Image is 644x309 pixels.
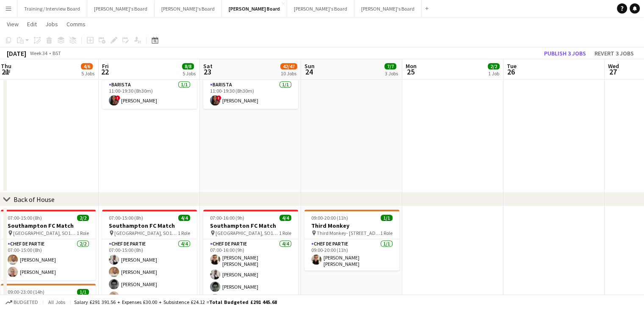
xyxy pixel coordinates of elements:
button: [PERSON_NAME] Board [222,0,287,17]
span: All jobs [47,299,67,305]
a: Comms [63,19,89,30]
div: Salary £291 391.56 + Expenses £30.00 + Subsistence £24.12 = [74,299,277,305]
button: [PERSON_NAME]'s Board [354,0,422,17]
a: Edit [24,19,40,30]
button: [PERSON_NAME]'s Board [155,0,222,17]
span: Comms [66,20,86,28]
button: [PERSON_NAME]'s Board [87,0,155,17]
button: Budgeted [4,298,39,307]
div: [DATE] [7,49,26,58]
button: [PERSON_NAME]'s Board [287,0,354,17]
button: Publish 3 jobs [541,48,589,59]
span: Week 34 [28,50,49,56]
button: Revert 3 jobs [591,48,637,59]
div: Back of House [14,195,55,204]
a: Jobs [42,19,61,30]
a: View [3,19,22,30]
div: BST [53,50,61,56]
button: Training / Interview Board [17,0,87,17]
span: Jobs [45,20,58,28]
span: View [7,20,19,28]
span: Budgeted [14,299,38,305]
span: Edit [27,20,37,28]
span: Total Budgeted £291 445.68 [209,299,277,305]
